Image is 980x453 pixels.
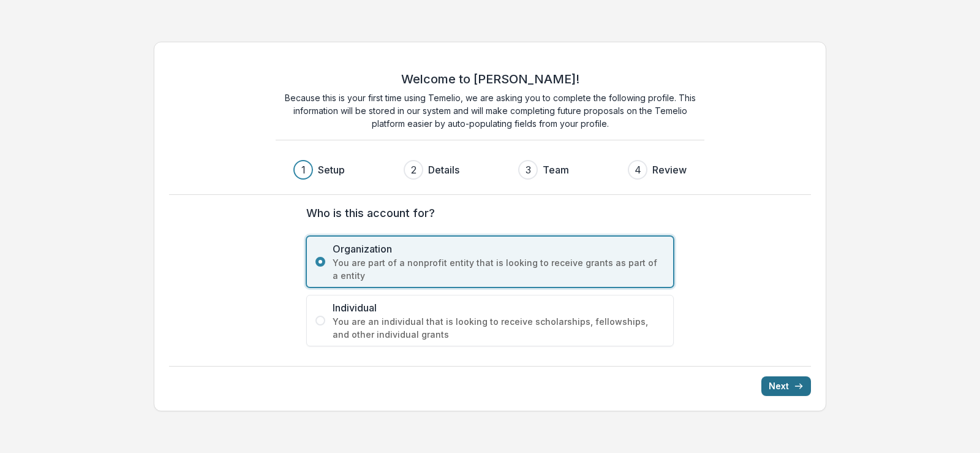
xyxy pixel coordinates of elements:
[293,160,687,180] div: Progress
[333,315,665,341] span: You are an individual that is looking to receive scholarships, fellowships, and other individual ...
[652,162,687,177] h3: Review
[318,162,345,177] h3: Setup
[543,162,569,177] h3: Team
[401,72,579,86] h2: Welcome to [PERSON_NAME]!
[411,162,417,177] div: 2
[333,242,665,256] span: Organization
[276,91,704,130] p: Because this is your first time using Temelio, we are asking you to complete the following profil...
[428,162,459,177] h3: Details
[761,376,811,396] button: Next
[301,162,306,177] div: 1
[635,162,641,177] div: 4
[306,205,666,221] label: Who is this account for?
[333,256,665,282] span: You are part of a nonprofit entity that is looking to receive grants as part of a entity
[526,162,531,177] div: 3
[333,300,665,315] span: Individual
